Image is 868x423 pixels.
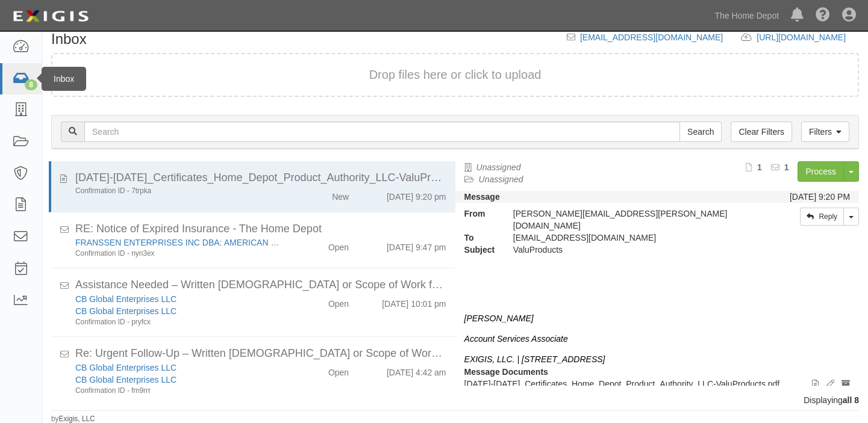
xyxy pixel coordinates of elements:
[455,232,504,244] strong: To
[816,8,830,23] i: Help Center - Complianz
[504,208,749,232] div: [PERSON_NAME][EMAIL_ADDRESS][PERSON_NAME][DOMAIN_NAME]
[580,32,723,42] a: [EMAIL_ADDRESS][DOMAIN_NAME]
[75,186,284,196] div: Confirmation ID - 7trpka
[328,293,349,310] div: Open
[504,244,749,256] div: ValuProducts
[42,67,86,91] div: Inbox
[387,362,446,378] div: [DATE] 4:42 am
[798,161,844,182] a: Process
[843,395,859,405] b: all 8
[841,380,850,389] i: Archive document
[75,363,176,372] a: CB Global Enterprises LLC
[382,293,446,310] div: [DATE] 10:01 pm
[801,122,849,142] a: Filters
[75,170,446,186] div: 2025-2026_Certificates_Home_Depot_Product_Authority_LLC-ValuProducts.pdf
[75,317,284,327] div: Confirmation ID - pryfcx
[731,122,792,142] a: Clear Filters
[328,362,349,378] div: Open
[51,31,87,47] h1: Inbox
[708,4,785,28] a: The Home Depot
[757,32,859,42] a: [URL][DOMAIN_NAME]
[464,192,500,202] strong: Message
[328,236,349,253] div: Open
[464,313,534,323] i: [PERSON_NAME]
[387,186,446,203] div: [DATE] 9:20 pm
[75,277,446,293] div: Assistance Needed – Written Contract or Scope of Work for COI (Home Depot Onboarding)
[800,208,844,226] a: Reply
[455,244,504,256] strong: Subject
[9,5,92,27] img: logo-5460c22ac91f19d4615b14bd174203de0afe785f0fc80cf4dbbc73dc1793850b.png
[25,79,37,90] div: 8
[464,334,568,344] i: Account Services Associate
[387,236,446,253] div: [DATE] 9:47 pm
[42,394,868,406] div: Displaying
[464,367,548,377] strong: Message Documents
[75,375,176,384] a: CB Global Enterprises LLC
[826,380,834,389] i: Edit document
[84,122,680,142] input: Search
[757,162,762,172] b: 1
[479,174,523,184] a: Unassigned
[75,249,284,259] div: Confirmation ID - nyn3ex
[75,346,446,362] div: Re: Urgent Follow-Up – Written Contract or Scope of Work Needed for COI
[332,186,349,203] div: New
[812,380,819,389] i: View
[75,238,383,247] a: FRANSSEN ENTERPRISES INC DBA: AMERICAN CLEANING TECHNOLOGIES
[75,294,176,304] a: CB Global Enterprises LLC
[75,221,446,237] div: RE: Notice of Expired Insurance - The Home Depot
[455,208,504,220] strong: From
[476,162,521,172] a: Unassigned
[59,415,95,423] a: Exigis, LLC
[75,306,176,316] a: CB Global Enterprises LLC
[464,378,851,390] p: [DATE]-[DATE]_Certificates_Home_Depot_Product_Authority_LLC-ValuProducts.pdf
[464,354,605,376] i: EXIGIS, LLC. | [STREET_ADDRESS] |Direct: 646.762.1544|Email:
[75,386,284,396] div: Confirmation ID - fm9rrr
[504,232,749,244] div: inbox@thdmerchandising.complianz.com
[679,122,722,142] input: Search
[784,162,789,172] b: 1
[369,66,542,84] button: Drop files here or click to upload
[790,191,850,203] div: [DATE] 9:20 PM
